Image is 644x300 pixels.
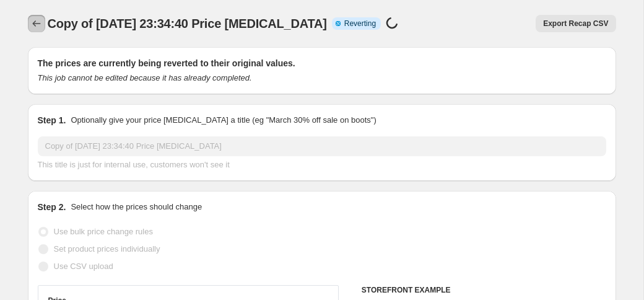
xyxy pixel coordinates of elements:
span: This title is just for internal use, customers won't see it [38,160,230,169]
button: Price change jobs [28,15,45,32]
h2: Step 1. [38,114,66,126]
p: Optionally give your price [MEDICAL_DATA] a title (eg "March 30% off sale on boots") [71,114,376,126]
h6: STOREFRONT EXAMPLE [362,285,606,295]
input: 30% off holiday sale [38,136,606,156]
span: Use CSV upload [54,262,113,271]
h2: The prices are currently being reverted to their original values. [38,57,606,69]
span: Set product prices individually [54,244,160,254]
h2: Step 2. [38,201,66,213]
span: Export Recap CSV [543,19,608,29]
span: Use bulk price change rules [54,227,153,236]
button: Export Recap CSV [536,15,616,32]
p: Select how the prices should change [71,201,202,213]
i: This job cannot be edited because it has already completed. [38,73,252,82]
span: Reverting [344,19,376,29]
span: Copy of [DATE] 23:34:40 Price [MEDICAL_DATA] [48,17,327,30]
